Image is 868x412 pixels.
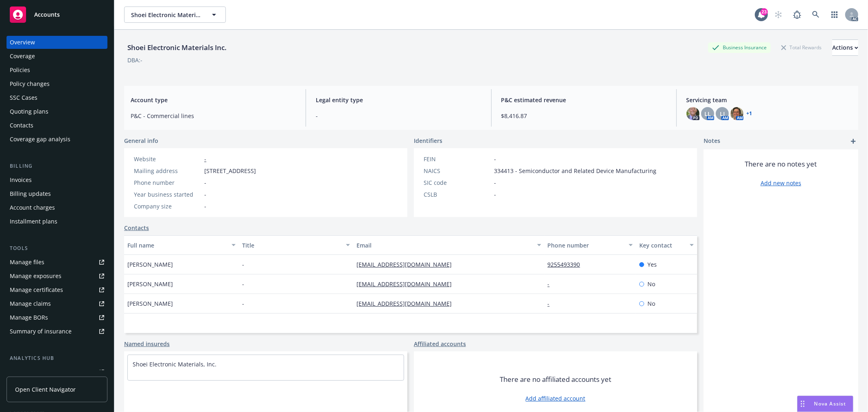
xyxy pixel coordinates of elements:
div: Total Rewards [777,42,826,53]
a: [EMAIL_ADDRESS][DOMAIN_NAME] [356,300,458,307]
div: Coverage [10,50,35,63]
div: Website [134,155,201,163]
span: No [647,299,655,308]
span: Servicing team [687,96,852,104]
button: Email [353,235,544,255]
span: Legal entity type [316,96,481,104]
span: General info [124,136,158,145]
span: $8,416.87 [501,112,667,120]
a: Search [808,7,824,23]
a: add [848,136,858,146]
span: [PERSON_NAME] [127,299,173,308]
a: - [204,155,206,163]
span: Nova Assist [814,400,846,407]
div: Manage certificates [10,283,63,296]
a: [EMAIL_ADDRESS][DOMAIN_NAME] [356,261,458,268]
div: Policies [10,64,30,77]
span: There are no affiliated accounts yet [500,375,611,384]
a: Installment plans [7,215,107,228]
span: LI [720,110,725,118]
div: Shoei Electronic Materials Inc. [124,42,230,53]
div: CSLB [424,190,491,199]
a: Manage files [7,256,107,269]
span: [PERSON_NAME] [127,260,173,269]
div: Key contact [639,241,685,250]
span: Yes [647,260,657,269]
a: Report a Bug [789,7,805,23]
span: Notes [704,136,720,146]
a: Summary of insurance [7,325,107,338]
div: Phone number [548,241,624,250]
div: Quoting plans [10,105,48,118]
span: [STREET_ADDRESS] [204,167,256,175]
div: Billing [7,162,107,170]
a: Billing updates [7,187,107,200]
a: +1 [747,111,752,116]
div: Overview [10,36,35,49]
span: - [494,155,496,163]
span: Shoei Electronic Materials Inc. [131,11,201,19]
a: Accounts [7,3,107,26]
span: - [242,260,244,269]
a: Policy changes [7,77,107,90]
div: FEIN [424,155,491,163]
span: - [204,178,206,187]
div: Analytics hub [7,354,107,362]
a: Manage BORs [7,311,107,324]
div: Company size [134,202,201,210]
span: - [204,190,206,199]
span: Identifiers [414,136,442,145]
span: Account type [131,96,296,104]
div: Drag to move [798,396,808,412]
div: Phone number [134,178,201,187]
img: photo [730,107,743,120]
a: Coverage [7,50,107,63]
button: Nova Assist [797,396,853,412]
span: Accounts [34,11,60,18]
a: Add affiliated account [526,394,586,403]
button: Title [239,235,354,255]
div: Policy changes [10,77,50,90]
div: Manage files [10,256,44,269]
a: - [548,300,556,307]
div: Manage claims [10,297,51,310]
div: Summary of insurance [10,325,72,338]
div: Contacts [10,119,33,132]
button: Actions [832,39,858,56]
a: - [548,280,556,288]
a: Manage exposures [7,270,107,283]
button: Full name [124,235,239,255]
button: Key contact [636,235,697,255]
div: DBA: - [127,56,142,64]
a: Loss summary generator [7,366,107,379]
a: Add new notes [761,179,801,187]
button: Phone number [544,235,636,255]
span: - [242,280,244,288]
div: Full name [127,241,227,250]
a: [EMAIL_ADDRESS][DOMAIN_NAME] [356,280,458,288]
span: P&C - Commercial lines [131,112,296,120]
div: Billing updates [10,187,51,200]
a: SSC Cases [7,91,107,104]
a: Named insureds [124,340,170,348]
a: Switch app [826,7,843,23]
a: Coverage gap analysis [7,133,107,146]
span: 334413 - Semiconductor and Related Device Manufacturing [494,167,656,175]
span: - [242,299,244,308]
div: SIC code [424,178,491,187]
div: Installment plans [10,215,57,228]
div: Manage BORs [10,311,48,324]
span: - [316,112,481,120]
a: Manage certificates [7,283,107,296]
div: Account charges [10,201,55,214]
span: There are no notes yet [745,159,817,169]
span: - [494,178,496,187]
div: Tools [7,244,107,252]
a: Quoting plans [7,105,107,118]
a: Account charges [7,201,107,214]
div: 23 [761,8,768,15]
span: - [494,190,496,199]
div: Manage exposures [10,270,61,283]
a: Invoices [7,173,107,186]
